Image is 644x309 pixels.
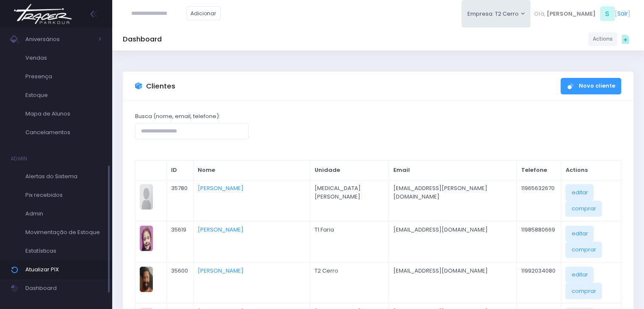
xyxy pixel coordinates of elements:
a: [PERSON_NAME] [198,226,243,234]
td: 35780 [167,180,193,221]
td: [EMAIL_ADDRESS][DOMAIN_NAME] [389,221,517,262]
th: Email [389,160,517,180]
h3: Clientes [146,82,175,91]
a: [PERSON_NAME] [198,184,243,192]
h4: Admin [11,150,28,167]
td: [EMAIL_ADDRESS][DOMAIN_NAME] [389,262,517,303]
span: Mapa de Alunos [25,108,102,119]
th: Actions [561,160,621,180]
a: editar [565,226,594,242]
span: Alertas do Sistema [25,171,102,182]
a: Actions [588,32,617,46]
td: 11985880669 [517,221,561,262]
td: [MEDICAL_DATA] [PERSON_NAME] [310,180,389,221]
a: comprar [565,242,602,258]
td: [EMAIL_ADDRESS][PERSON_NAME][DOMAIN_NAME] [389,180,517,221]
div: [ ] [531,4,633,23]
span: Estatísticas [25,246,102,257]
span: Pix recebidos [25,190,102,201]
td: T2 Cerro [310,262,389,303]
span: Dashboard [25,283,102,294]
h5: Dashboard [123,35,162,44]
span: Cancelamentos [25,127,102,138]
a: Novo cliente [561,78,621,94]
a: editar [565,184,594,200]
span: Olá, [534,10,545,18]
td: 11992034080 [517,262,561,303]
span: Estoque [25,90,102,101]
a: editar [565,267,594,283]
span: Atualizar PIX [25,264,102,275]
th: Telefone [517,160,561,180]
a: Sair [617,9,628,18]
td: 35619 [167,221,193,262]
span: Admin [25,208,102,219]
span: Movimentação de Estoque [25,227,102,238]
a: comprar [565,201,602,217]
span: Presença [25,71,102,82]
td: T1 Faria [310,221,389,262]
a: Adicionar [186,6,221,20]
span: Aniversários [25,34,93,45]
span: S [600,6,615,21]
td: 35600 [167,262,193,303]
td: 11965632670 [517,180,561,221]
span: [PERSON_NAME] [547,10,596,18]
th: Unidade [310,160,389,180]
a: comprar [565,283,602,299]
span: Vendas [25,52,102,63]
th: Nome [193,160,310,180]
a: [PERSON_NAME] [198,267,243,275]
label: Busca (nome, email, telefone): [135,112,220,121]
th: ID [167,160,193,180]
